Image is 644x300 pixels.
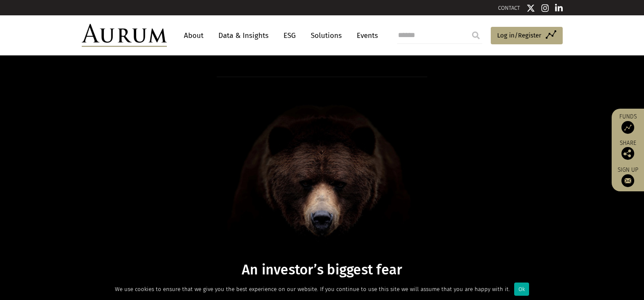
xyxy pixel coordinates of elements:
img: Access Funds [621,121,634,134]
a: CONTACT [498,5,520,11]
a: ESG [279,28,300,43]
img: Share this post [621,147,634,160]
input: Submit [467,27,484,44]
a: About [180,28,208,43]
h1: An investor’s biggest fear [158,262,487,278]
a: Data & Insights [214,28,273,43]
a: Log in/Register [491,27,563,45]
img: Instagram icon [541,4,549,12]
img: Sign up to our newsletter [621,174,634,187]
img: Aurum [82,24,167,47]
span: Log in/Register [497,30,541,40]
img: Twitter icon [527,4,535,12]
a: Solutions [306,28,346,43]
img: Linkedin icon [555,4,563,12]
a: Sign up [616,166,640,187]
a: Funds [616,113,640,134]
div: Share [616,140,640,160]
a: Events [352,28,378,43]
div: Ok [514,283,529,296]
